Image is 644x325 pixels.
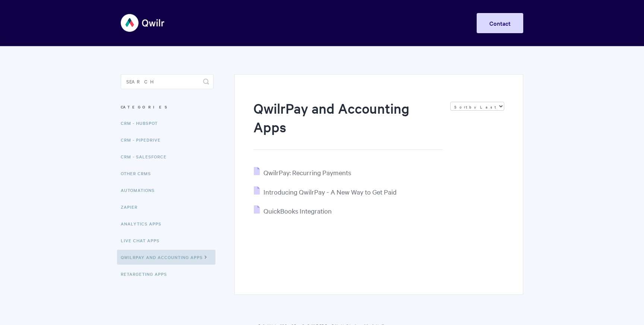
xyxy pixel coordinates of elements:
a: Other CRMs [121,166,157,181]
a: Automations [121,183,160,198]
a: Zapier [121,199,143,214]
span: QuickBooks Integration [263,206,332,215]
a: QuickBooks Integration [254,206,332,215]
h3: Categories [121,100,214,114]
img: Qwilr Help Center [121,9,165,37]
a: QwilrPay: Recurring Payments [254,168,351,177]
input: Search [121,74,214,89]
a: CRM - Salesforce [121,149,172,164]
h1: QwilrPay and Accounting Apps [253,99,443,150]
a: Analytics Apps [121,216,167,231]
span: QwilrPay: Recurring Payments [263,168,351,177]
span: Introducing QwilrPay - A New Way to Get Paid [263,187,397,196]
select: Page reloads on selection [450,102,504,111]
a: QwilrPay and Accounting Apps [117,250,215,265]
a: Retargeting Apps [121,266,173,281]
a: CRM - Pipedrive [121,132,166,147]
a: Introducing QwilrPay - A New Way to Get Paid [254,187,397,196]
a: Live Chat Apps [121,233,165,248]
a: Contact [477,13,523,33]
a: CRM - HubSpot [121,116,163,130]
